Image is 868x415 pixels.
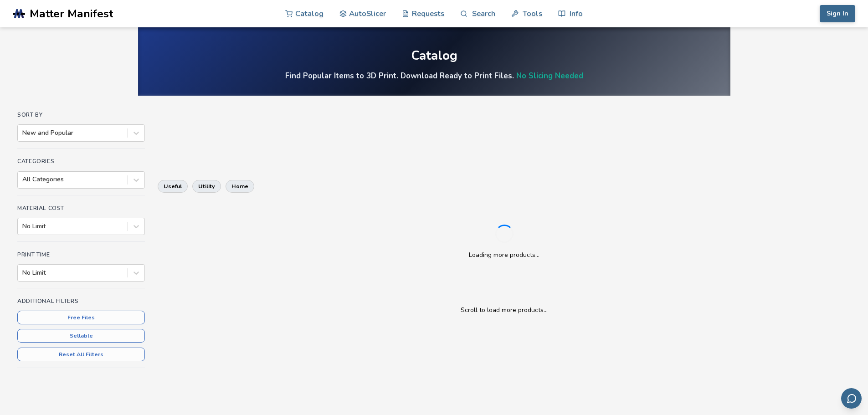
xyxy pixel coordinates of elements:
input: New and Popular [22,129,24,137]
button: home [226,180,254,193]
span: Matter Manifest [30,7,113,20]
button: Sign In [820,5,855,22]
div: Catalog [411,49,457,63]
h4: Categories [17,158,145,164]
p: Loading more products... [469,250,539,260]
button: Reset All Filters [17,348,145,361]
button: utility [192,180,221,193]
input: All Categories [22,176,24,183]
button: useful [158,180,188,193]
input: No Limit [22,223,24,230]
button: Free Files [17,311,145,324]
button: Send feedback via email [841,388,862,409]
h4: Print Time [17,251,145,258]
a: No Slicing Needed [516,71,583,81]
h4: Additional Filters [17,298,145,304]
h4: Sort By [17,112,145,118]
input: No Limit [22,269,24,277]
button: Sellable [17,329,145,343]
h4: Material Cost [17,205,145,211]
h4: Find Popular Items to 3D Print. Download Ready to Print Files. [285,71,583,81]
p: Scroll to load more products... [167,305,842,315]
